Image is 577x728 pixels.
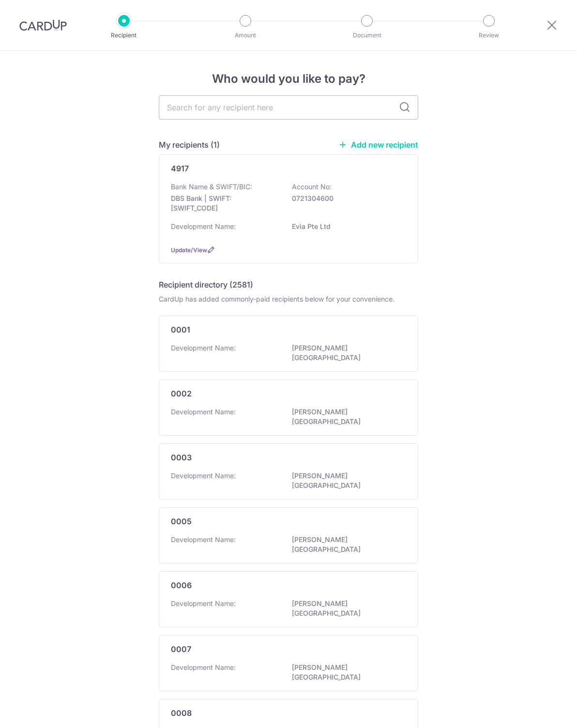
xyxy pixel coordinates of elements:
input: Search for any recipient here [159,95,418,120]
h5: Recipient directory (2581) [159,279,253,290]
img: CardUp [19,19,67,31]
p: Development Name: [171,407,236,417]
p: Bank Name & SWIFT/BIC: [171,182,252,192]
p: Recipient [88,30,160,40]
p: [PERSON_NAME][GEOGRAPHIC_DATA] [292,471,400,490]
p: [PERSON_NAME][GEOGRAPHIC_DATA] [292,343,400,363]
p: Account No: [292,182,332,192]
p: 0721304600 [292,194,400,203]
p: 0008 [171,707,192,719]
p: [PERSON_NAME][GEOGRAPHIC_DATA] [292,663,400,682]
h4: Who would you like to pay? [159,70,418,88]
a: Update/View [171,246,207,254]
p: Development Name: [171,343,236,353]
p: Evia Pte Ltd [292,222,400,231]
p: 0006 [171,579,192,591]
p: Development Name: [171,663,236,672]
iframe: Opens a widget where you can find more information [515,699,567,723]
h5: My recipients (1) [159,139,220,151]
p: 0005 [171,516,192,527]
p: 0001 [171,324,190,335]
p: Development Name: [171,599,236,608]
p: [PERSON_NAME][GEOGRAPHIC_DATA] [292,407,400,426]
p: Development Name: [171,535,236,545]
p: 0007 [171,643,191,655]
a: Add new recipient [338,140,418,150]
p: [PERSON_NAME][GEOGRAPHIC_DATA] [292,535,400,554]
p: DBS Bank | SWIFT: [SWIFT_CODE] [171,194,279,213]
p: 0003 [171,452,192,463]
p: Review [453,30,525,40]
p: 4917 [171,163,189,174]
p: Development Name: [171,471,236,481]
p: Amount [210,30,281,40]
p: Development Name: [171,222,236,231]
p: 0002 [171,388,192,399]
p: [PERSON_NAME][GEOGRAPHIC_DATA] [292,599,400,618]
p: Document [331,30,403,40]
div: CardUp has added commonly-paid recipients below for your convenience. [159,294,418,304]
